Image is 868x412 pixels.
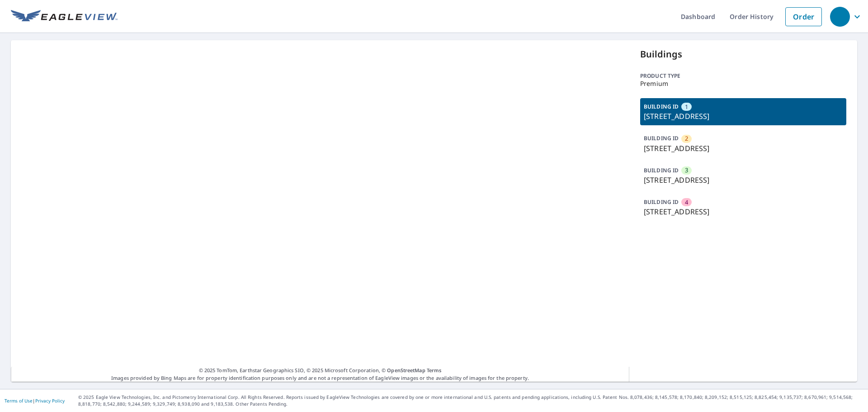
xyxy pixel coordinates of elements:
[78,394,863,407] p: © 2025 Eagle View Technologies, Inc. and Pictometry International Corp. All Rights Reserved. Repo...
[644,143,843,154] p: [STREET_ADDRESS]
[685,134,688,143] span: 2
[644,111,843,122] p: [STREET_ADDRESS]
[685,198,688,207] span: 4
[640,72,846,80] p: Product type
[644,175,843,185] p: [STREET_ADDRESS]
[35,398,65,404] a: Privacy Policy
[644,166,679,174] p: BUILDING ID
[785,7,822,26] a: Order
[5,398,65,403] p: |
[640,47,846,61] p: Buildings
[644,206,843,217] p: [STREET_ADDRESS]
[685,103,688,111] span: 1
[685,166,688,175] span: 3
[5,398,33,404] a: Terms of Use
[11,10,118,24] img: EV Logo
[199,367,442,374] span: © 2025 TomTom, Earthstar Geographics SIO, © 2025 Microsoft Corporation, ©
[387,367,425,374] a: OpenStreetMap
[644,198,679,206] p: BUILDING ID
[11,367,629,382] p: Images provided by Bing Maps are for property identification purposes only and are not a represen...
[644,103,679,110] p: BUILDING ID
[640,80,846,87] p: Premium
[644,134,679,142] p: BUILDING ID
[427,367,442,374] a: Terms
